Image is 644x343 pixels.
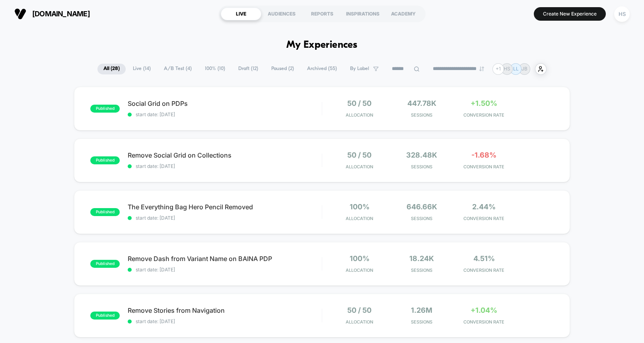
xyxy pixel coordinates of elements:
img: end [479,66,484,71]
div: LIVE [221,8,261,20]
span: published [90,208,120,216]
span: published [90,105,120,113]
span: Live ( 14 ) [127,64,157,74]
div: AUDIENCES [261,8,302,20]
span: A/B Test ( 4 ) [158,64,198,74]
span: By Label [350,66,369,72]
span: CONVERSION RATE [455,113,513,118]
span: start date: [DATE] [128,164,322,169]
span: Sessions [393,113,451,118]
span: CONVERSION RATE [455,320,513,325]
span: start date: [DATE] [128,319,322,324]
p: LL [513,66,519,72]
p: HS [504,66,510,72]
span: Allocation [346,164,373,170]
span: CONVERSION RATE [455,268,513,273]
button: HS [612,6,632,22]
span: 50 / 50 [347,151,372,160]
span: Archived ( 55 ) [301,64,343,74]
button: Create New Experience [534,7,606,21]
span: Paused ( 2 ) [265,64,300,74]
span: Sessions [393,320,451,325]
span: All ( 28 ) [97,64,126,74]
span: CONVERSION RATE [455,164,513,170]
span: 1.26M [411,306,432,315]
span: Remove Stories from Navigation [128,307,322,314]
button: [DOMAIN_NAME] [12,8,92,20]
span: [DOMAIN_NAME] [32,10,90,18]
span: Allocation [346,113,373,118]
span: Allocation [346,320,373,325]
span: CONVERSION RATE [455,216,513,221]
span: start date: [DATE] [128,267,322,273]
div: REPORTS [302,8,342,20]
span: 447.78k [407,99,436,108]
span: 18.24k [409,255,434,263]
span: Allocation [346,268,373,273]
span: 100% ( 10 ) [199,64,231,74]
span: Social Grid on PDPs [128,100,322,107]
span: Allocation [346,216,373,221]
span: +1.04% [471,306,497,315]
div: INSPIRATIONS [342,8,383,20]
span: Remove Dash from Variant Name on BAINA PDP [128,255,322,262]
span: published [90,312,120,320]
img: Visually logo [14,8,26,20]
span: Draft ( 12 ) [232,64,264,74]
div: + 1 [492,63,504,75]
span: start date: [DATE] [128,215,322,221]
span: 2.44% [472,203,496,211]
span: Remove Social Grid on Collections [128,152,322,159]
div: ACADEMY [383,8,424,20]
span: 4.51% [473,255,495,263]
span: 328.48k [406,151,437,160]
span: 100% [350,255,370,263]
h1: My Experiences [286,40,358,51]
span: Sessions [393,268,451,273]
span: start date: [DATE] [128,112,322,117]
span: 50 / 50 [347,99,372,108]
span: 50 / 50 [347,306,372,315]
span: -1.68% [471,151,496,160]
div: HS [614,6,630,22]
span: published [90,156,120,164]
span: 646.66k [407,203,437,211]
p: JB [521,66,527,72]
span: The Everything Bag Hero Pencil Removed [128,203,322,210]
span: +1.50% [471,99,497,108]
span: 100% [350,203,370,211]
span: Sessions [393,164,451,170]
span: Sessions [393,216,451,221]
span: published [90,260,120,268]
